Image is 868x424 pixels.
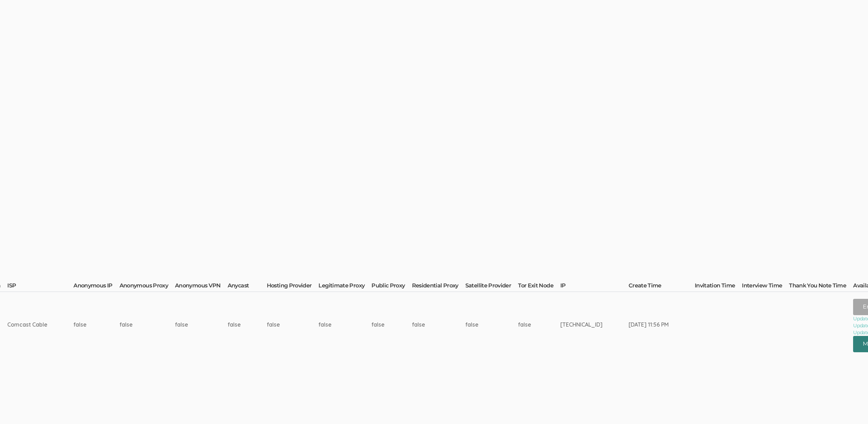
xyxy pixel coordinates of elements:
td: false [175,292,228,357]
th: Residential Proxy [412,282,465,292]
td: false [518,292,560,357]
th: Hosting Provider [267,282,319,292]
td: Comcast Cable [7,292,73,357]
td: false [318,292,371,357]
div: [DATE] 11:56 PM [629,321,669,329]
th: Anonymous IP [73,282,119,292]
th: Anycast [228,282,267,292]
td: false [73,292,119,357]
th: Satellite Provider [465,282,518,292]
th: Tor Exit Node [518,282,560,292]
td: false [120,292,175,357]
td: false [412,292,465,357]
th: Invitation Time [695,282,742,292]
iframe: Chat Widget [833,391,868,424]
th: Legitimate Proxy [318,282,371,292]
th: Interview Time [742,282,789,292]
td: false [267,292,319,357]
th: Thank You Note Time [789,282,853,292]
td: false [371,292,412,357]
td: false [228,292,267,357]
th: IP [560,282,629,292]
th: ISP [7,282,73,292]
th: Anonymous Proxy [120,282,175,292]
th: Public Proxy [371,282,412,292]
td: [TECHNICAL_ID] [560,292,629,357]
th: Create Time [629,282,695,292]
td: false [465,292,518,357]
th: Anonymous VPN [175,282,228,292]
